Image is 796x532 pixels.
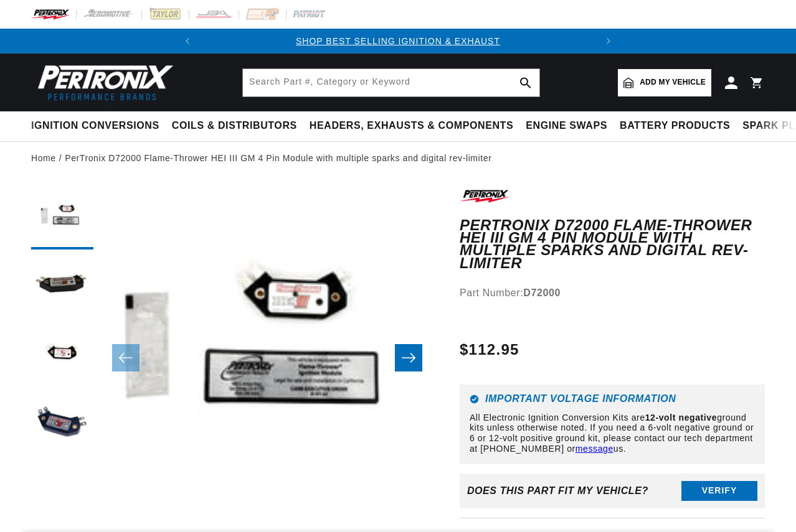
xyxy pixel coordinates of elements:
button: Load image 3 in gallery view [31,324,93,386]
strong: 12-volt negative [645,413,717,422]
nav: breadcrumbs [31,151,765,165]
input: Search Part #, Category or Keyword [243,69,539,96]
summary: Headers, Exhausts & Components [303,111,519,141]
span: Battery Products [620,119,730,133]
button: Translation missing: en.sections.announcements.next_announcement [596,29,621,54]
div: 1 of 2 [200,34,596,48]
summary: Ignition Conversions [31,111,166,141]
button: Load image 4 in gallery view [31,393,93,455]
a: Add my vehicle [618,69,711,96]
h1: PerTronix D72000 Flame-Thrower HEI III GM 4 Pin Module with multiple sparks and digital rev-limiter [460,219,765,270]
button: Verify [681,481,757,501]
media-gallery: Gallery Viewer [31,187,435,528]
div: Part Number: [460,285,765,301]
strong: D72000 [523,287,561,298]
div: Does This part fit My vehicle? [467,485,648,497]
span: $112.95 [460,338,519,361]
button: Slide left [112,344,140,371]
a: PerTronix D72000 Flame-Thrower HEI III GM 4 Pin Module with multiple sparks and digital rev-limiter [65,151,491,165]
summary: Engine Swaps [519,111,614,141]
button: Load image 1 in gallery view [31,187,93,250]
span: Add my vehicle [640,77,706,88]
button: search button [512,69,539,96]
button: Translation missing: en.sections.announcements.previous_announcement [175,29,200,54]
p: All Electronic Ignition Conversion Kits are ground kits unless otherwise noted. If you need a 6-v... [470,413,755,454]
span: Engine Swaps [526,119,607,133]
button: Slide right [395,344,422,371]
button: Load image 2 in gallery view [31,256,93,318]
a: message [576,444,614,454]
summary: Battery Products [614,111,736,141]
img: Pertronix [31,61,174,104]
span: Headers, Exhausts & Components [310,119,513,133]
summary: Coils & Distributors [166,111,303,141]
span: Coils & Distributors [172,119,297,133]
a: Home [31,151,56,165]
div: Announcement [200,34,596,48]
h6: Important Voltage Information [470,394,755,404]
span: Ignition Conversions [31,119,159,133]
a: SHOP BEST SELLING IGNITION & EXHAUST [296,36,500,46]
